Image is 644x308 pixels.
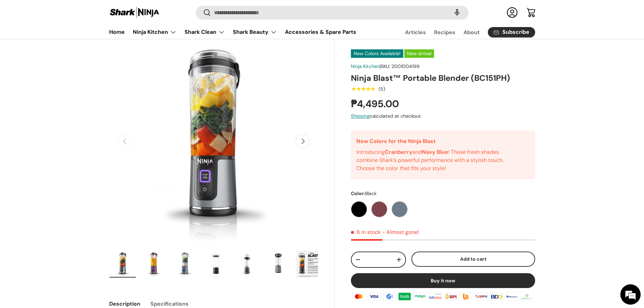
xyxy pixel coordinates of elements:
[109,25,125,39] a: Home
[474,291,488,302] img: qrph
[391,63,420,69] span: 2001004199
[351,86,375,92] div: 5.0 out of 5.0 stars
[404,49,434,58] span: New arrival
[265,251,291,278] img: ninja-blast-portable-blender-black-without-sample-content-back-view-sharkninja-philippines
[351,113,535,120] div: calculated at checkout.
[458,291,473,302] img: ubp
[412,291,427,302] img: maya
[296,251,323,278] img: ninja-blast-portable-blender-black-infographic-sharkninja-philippines
[351,86,375,92] span: ★★★★★
[411,252,535,267] button: Add to cart
[489,291,504,302] img: bdo
[351,49,403,58] span: New Colors Available!
[141,251,167,278] img: Ninja Blast™ Portable Blender (BC151PH)
[488,27,535,38] a: Subscribe
[203,251,229,278] img: ninja-blast-portable-blender-black-without-sample-content-front-view-sharkninja-philippines
[382,291,397,302] img: gcash
[434,26,455,39] a: Recipes
[351,97,401,110] strong: ₱4,495.00
[109,6,160,19] img: Shark Ninja Philippines
[109,37,318,280] media-gallery: Gallery Viewer
[172,251,198,278] img: Ninja Blast™ Portable Blender (BC151PH)
[382,229,419,236] p: - Almost gone!
[351,73,535,83] h1: Ninja Blast™ Portable Blender (BC151PH)
[356,138,436,145] strong: New Colors for the Ninja Blast
[502,30,529,35] span: Subscribe
[365,191,377,197] span: Black
[380,63,420,69] span: |
[422,149,448,156] strong: Navy Blue
[356,148,520,173] p: Introducing and ! These fresh shades combine Shark’s powerful performance with a stylish touch. C...
[351,291,366,302] img: master
[381,63,390,69] span: SKU:
[234,251,260,278] img: ninja-blast-portable-blender-black-without-sample-content-open-lid-left-side-view-sharkninja-phil...
[110,251,136,278] img: ninja-blast-portable-blender-black-left-side-view-sharkninja-philippines
[229,25,281,39] summary: Shark Beauty
[109,25,356,39] nav: Primary
[520,291,534,302] img: landbank
[366,291,381,302] img: visa
[405,26,426,39] a: Articles
[379,87,385,92] div: (5)
[129,25,181,39] summary: Ninja Kitchen
[463,26,480,39] a: About
[351,190,377,197] legend: Color:
[389,25,535,39] nav: Secondary
[428,291,443,302] img: billease
[397,291,412,302] img: grabpay
[351,113,370,119] a: Shipping
[443,291,458,302] img: bpi
[385,149,412,156] strong: Cranberry
[351,273,535,288] button: Buy it now
[351,229,381,236] span: 6 in stock
[446,5,468,20] speech-search-button: Search by voice
[504,291,519,302] img: metrobank
[181,25,229,39] summary: Shark Clean
[351,63,380,69] a: Ninja Kitchen
[285,25,356,39] a: Accessories & Spare Parts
